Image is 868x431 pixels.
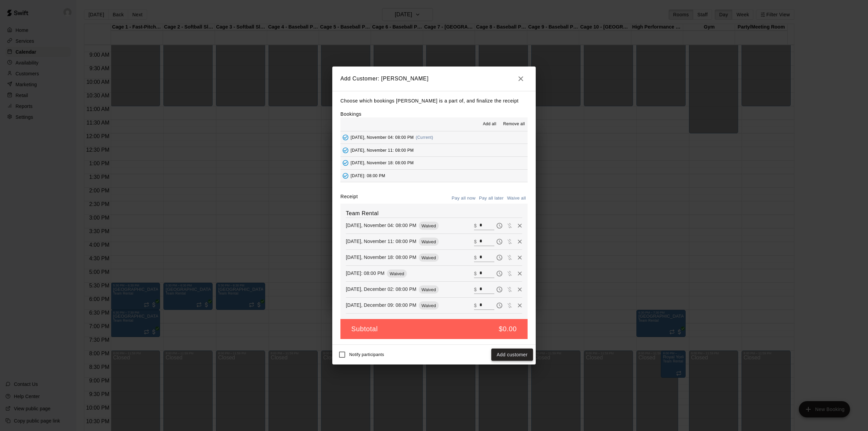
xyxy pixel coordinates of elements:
button: Added - Collect Payment[DATE]: 08:00 PM [340,170,528,182]
label: Bookings [340,111,361,117]
button: Remove [515,284,525,295]
button: Waive all [505,193,528,204]
span: [DATE]: 08:00 PM [351,173,385,178]
p: $ [474,254,477,261]
button: Added - Collect Payment [340,132,351,143]
button: Add customer [491,349,533,361]
span: [DATE], November 18: 08:00 PM [351,161,414,165]
span: Pay later [494,238,505,244]
span: Waive payment [505,286,515,292]
span: Waive payment [505,270,515,276]
h2: Add Customer: [PERSON_NAME] [332,67,536,91]
span: Waived [419,255,439,260]
span: Waive payment [505,222,515,228]
p: $ [474,222,477,229]
span: Waived [419,287,439,292]
button: Added - Collect Payment[DATE], November 11: 08:00 PM [340,144,528,156]
span: Waived [419,223,439,228]
span: Pay later [494,270,505,276]
button: Remove [515,300,525,311]
span: Waived [387,271,407,276]
h6: Team Rental [346,209,522,218]
p: $ [474,270,477,277]
p: [DATE], December 02: 08:00 PM [346,286,416,293]
p: [DATE], November 18: 08:00 PM [346,254,416,261]
span: Notify participants [349,352,384,357]
p: $ [474,302,477,309]
button: Remove [515,268,525,279]
button: Added - Collect Payment [340,158,351,168]
span: [DATE], November 11: 08:00 PM [351,148,414,152]
button: Added - Collect Payment [340,171,351,181]
span: Add all [483,121,496,128]
p: Choose which bookings [PERSON_NAME] is a part of, and finalize the receipt [340,97,528,105]
span: [DATE], November 04: 08:00 PM [351,135,414,140]
label: Receipt [340,193,358,204]
span: (Current) [416,135,433,140]
button: Remove [515,252,525,263]
h5: $0.00 [499,324,517,334]
button: Added - Collect Payment[DATE], November 18: 08:00 PM [340,157,528,169]
button: Remove all [500,119,528,130]
button: Add all [479,119,500,130]
p: [DATE], November 11: 08:00 PM [346,238,416,245]
span: Waive payment [505,302,515,308]
button: Added - Collect Payment[DATE], November 04: 08:00 PM(Current) [340,131,528,144]
button: Added - Collect Payment [340,145,351,155]
button: Remove [515,221,525,231]
p: [DATE]: 08:00 PM [346,270,384,277]
h5: Subtotal [351,324,378,334]
p: [DATE], November 04: 08:00 PM [346,222,416,229]
span: Waive payment [505,238,515,244]
span: Waived [419,239,439,244]
span: Waived [419,303,439,308]
p: $ [474,286,477,293]
span: Pay later [494,254,505,260]
p: $ [474,238,477,245]
span: Pay later [494,222,505,228]
span: Pay later [494,302,505,308]
p: [DATE], December 09: 08:00 PM [346,302,416,308]
span: Pay later [494,286,505,292]
button: Pay all later [477,193,506,204]
span: Remove all [503,121,525,128]
button: Pay all now [450,193,477,204]
span: Waive payment [505,254,515,260]
button: Remove [515,237,525,247]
